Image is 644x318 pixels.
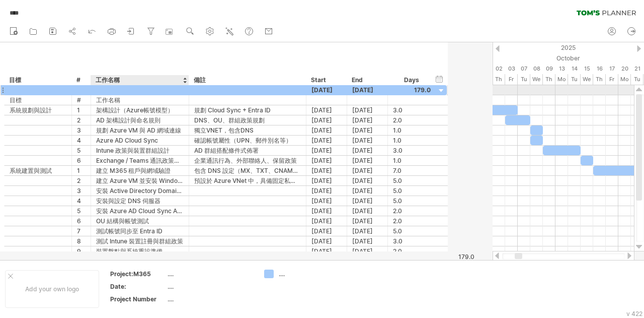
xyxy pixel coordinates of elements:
[77,246,86,256] div: 9
[10,105,66,115] div: 系統規劃與設計
[77,176,86,185] div: 2
[96,226,184,236] div: 測試帳號同步至 Entra ID
[555,63,568,74] div: Monday, 13 October 2025
[543,74,555,85] div: Thursday, 9 October 2025
[96,136,184,145] div: Azure AD Cloud Sync
[194,146,301,155] div: AD 群組搭配條件式佈署
[96,75,183,85] div: 工作名稱
[194,136,301,145] div: 確認帳號屬性（UPN、郵件別名等）
[393,105,431,115] div: 3.0
[96,196,184,206] div: 安裝與設定 DNS 伺服器
[77,166,86,175] div: 1
[311,75,341,85] div: Start
[306,125,347,135] div: [DATE]
[96,125,184,135] div: 規劃 Azure VM 與 AD 網域連線
[77,216,86,226] div: 6
[431,253,474,261] div: 179.0
[306,236,347,246] div: [DATE]
[352,75,382,85] div: End
[393,176,431,185] div: 5.0
[279,270,334,278] div: ....
[168,295,252,303] div: ....
[347,216,388,226] div: [DATE]
[194,115,301,125] div: DNS、OU、群組政策規劃
[306,166,347,175] div: [DATE]
[306,196,347,206] div: [DATE]
[393,186,431,196] div: 5.0
[194,166,301,175] div: 包含 DNS 設定（MX、TXT、CNAME）
[393,206,431,216] div: 2.0
[96,156,184,165] div: Exchange / Teams 通訊政策設計
[347,236,388,246] div: [DATE]
[606,63,618,74] div: Friday, 17 October 2025
[393,246,431,256] div: 2.0
[306,216,347,226] div: [DATE]
[194,156,301,165] div: 企業通訊行為、外部聯絡人、保留政策
[393,136,431,145] div: 1.0
[77,146,86,155] div: 5
[77,95,86,105] div: #
[77,125,86,135] div: 3
[568,63,581,74] div: Tuesday, 14 October 2025
[77,196,86,206] div: 4
[306,206,347,216] div: [DATE]
[96,186,184,196] div: 安裝 Active Directory Domain Services（AD DS）
[96,246,184,256] div: 裝置盤點與系統重設準備
[194,176,301,185] div: 預設於 Azure VNet 中，具備固定私有IP
[77,206,86,216] div: 5
[347,146,388,155] div: [DATE]
[393,166,431,175] div: 7.0
[76,75,85,85] div: #
[347,166,388,175] div: [DATE]
[393,125,431,135] div: 1.0
[347,85,388,95] div: [DATE]
[96,115,184,125] div: AD 架構設計與命名規則
[77,236,86,246] div: 8
[606,74,618,85] div: Friday, 17 October 2025
[393,236,431,246] div: 3.0
[347,226,388,236] div: [DATE]
[10,166,66,175] div: 系統建置與測試
[77,105,86,115] div: 1
[347,136,388,145] div: [DATE]
[77,156,86,165] div: 6
[530,63,543,74] div: Wednesday, 8 October 2025
[618,63,631,74] div: Monday, 20 October 2025
[505,74,518,85] div: Friday, 3 October 2025
[194,75,300,85] div: 備註
[306,105,347,115] div: [DATE]
[306,176,347,185] div: [DATE]
[10,95,66,105] div: 目標
[306,146,347,155] div: [DATE]
[96,105,184,115] div: 架構設計（Azure帳號模型）
[347,246,388,256] div: [DATE]
[618,74,631,85] div: Monday, 20 October 2025
[347,186,388,196] div: [DATE]
[393,146,431,155] div: 3.0
[387,75,435,85] div: Days
[393,216,431,226] div: 2.0
[581,74,593,85] div: Wednesday, 15 October 2025
[518,63,530,74] div: Tuesday, 7 October 2025
[306,136,347,145] div: [DATE]
[110,270,166,278] div: Project:M365
[306,156,347,165] div: [DATE]
[168,282,252,291] div: ....
[194,125,301,135] div: 獨立VNET，包含DNS
[194,105,301,115] div: 規劃 Cloud Sync + Entra ID
[168,270,252,278] div: ....
[393,115,431,125] div: 2.0
[530,74,543,85] div: Wednesday, 8 October 2025
[347,176,388,185] div: [DATE]
[96,166,184,175] div: 建立 M365 租戶與網域驗證
[593,63,606,74] div: Thursday, 16 October 2025
[493,63,505,74] div: Thursday, 2 October 2025
[347,115,388,125] div: [DATE]
[493,74,505,85] div: Thursday, 2 October 2025
[626,310,642,317] div: v 422
[96,176,184,185] div: 建立 Azure VM 並安裝 Windows Server
[110,282,166,291] div: Date:
[306,226,347,236] div: [DATE]
[347,196,388,206] div: [DATE]
[568,74,581,85] div: Tuesday, 14 October 2025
